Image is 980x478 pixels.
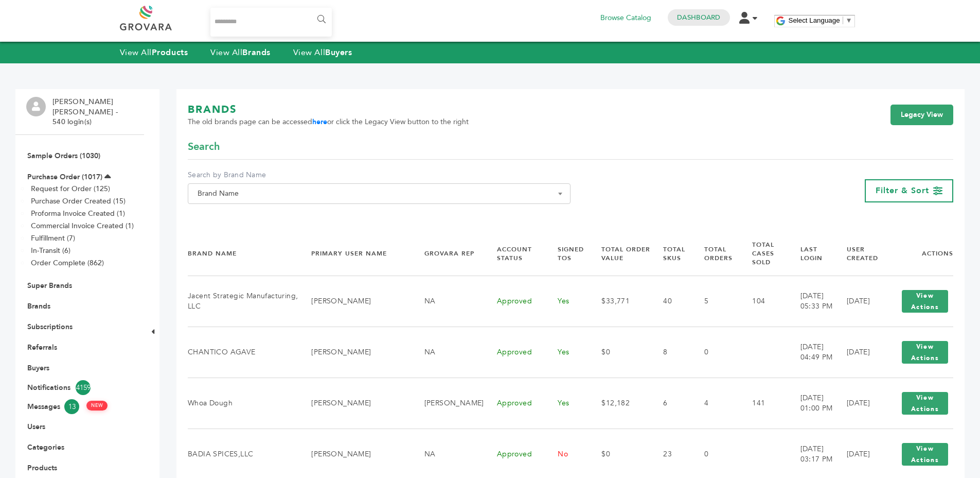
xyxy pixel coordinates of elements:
[412,232,484,276] th: Grovara Rep
[188,170,571,180] label: Search by Brand Name
[788,276,834,327] td: [DATE] 05:33 PM
[188,232,298,276] th: Brand Name
[188,140,220,154] span: Search
[31,196,126,206] a: Purchase Order Created (15)
[545,327,589,378] td: Yes
[789,16,852,24] a: Select Language​
[298,327,411,378] td: [PERSON_NAME]
[27,151,100,161] a: Sample Orders (1030)
[846,16,852,24] span: ▼
[242,47,270,58] strong: Brands
[188,183,571,204] span: Brand Name
[31,258,104,268] a: Order Complete (862)
[188,378,298,429] td: Whoa Dough
[691,276,740,327] td: 5
[484,327,545,378] td: Approved
[902,443,948,466] button: View Actions
[210,8,332,37] input: Search...
[298,232,411,276] th: Primary User Name
[27,422,45,432] a: Users
[788,327,834,378] td: [DATE] 04:49 PM
[600,12,651,24] a: Browse Catalog
[545,378,589,429] td: Yes
[884,232,953,276] th: Actions
[325,47,352,58] strong: Buyers
[789,16,840,24] span: Select Language
[843,16,843,24] span: ​
[76,380,91,395] span: 4159
[589,327,650,378] td: $0
[31,233,75,243] a: Fulfillment (7)
[834,232,884,276] th: User Created
[902,341,948,364] button: View Actions
[27,301,50,311] a: Brands
[188,327,298,378] td: CHANTICO AGAVE
[788,378,834,429] td: [DATE] 01:00 PM
[210,47,271,58] a: View AllBrands
[484,232,545,276] th: Account Status
[412,378,484,429] td: [PERSON_NAME]
[312,117,327,127] a: here
[27,322,73,332] a: Subscriptions
[298,276,411,327] td: [PERSON_NAME]
[27,442,64,452] a: Categories
[788,232,834,276] th: Last Login
[650,276,691,327] td: 40
[739,378,787,429] td: 141
[834,276,884,327] td: [DATE]
[188,117,469,127] span: The old brands page can be accessed or click the Legacy View button to the right
[484,378,545,429] td: Approved
[27,172,102,182] a: Purchase Order (1017)
[545,276,589,327] td: Yes
[834,327,884,378] td: [DATE]
[902,392,948,415] button: View Actions
[27,281,72,291] a: Super Brands
[739,276,787,327] td: 104
[589,378,650,429] td: $12,182
[31,246,70,255] a: In-Transit (6)
[27,399,132,414] a: Messages13 NEW
[193,186,565,201] span: Brand Name
[86,401,108,411] span: NEW
[650,232,691,276] th: Total SKUs
[650,327,691,378] td: 8
[27,343,57,352] a: Referrals
[677,13,720,22] a: Dashboard
[412,276,484,327] td: NA
[691,327,740,378] td: 0
[298,378,411,429] td: [PERSON_NAME]
[691,232,740,276] th: Total Orders
[650,378,691,429] td: 6
[31,184,110,194] a: Request for Order (125)
[26,97,46,116] img: profile.png
[876,185,929,196] span: Filter & Sort
[27,463,57,473] a: Products
[52,97,141,127] li: [PERSON_NAME] [PERSON_NAME] - 540 login(s)
[31,209,125,218] a: Proforma Invoice Created (1)
[484,276,545,327] td: Approved
[691,378,740,429] td: 4
[152,47,188,58] strong: Products
[902,290,948,313] button: View Actions
[31,221,134,231] a: Commercial Invoice Created (1)
[120,47,188,58] a: View AllProducts
[890,105,953,125] a: Legacy View
[589,276,650,327] td: $33,771
[545,232,589,276] th: Signed TOS
[188,276,298,327] td: Jacent Strategic Manufacturing, LLC
[412,327,484,378] td: NA
[27,363,49,373] a: Buyers
[293,47,352,58] a: View AllBuyers
[834,378,884,429] td: [DATE]
[188,103,469,117] h1: BRANDS
[589,232,650,276] th: Total Order Value
[739,232,787,276] th: Total Cases Sold
[64,399,79,414] span: 13
[27,380,132,395] a: Notifications4159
